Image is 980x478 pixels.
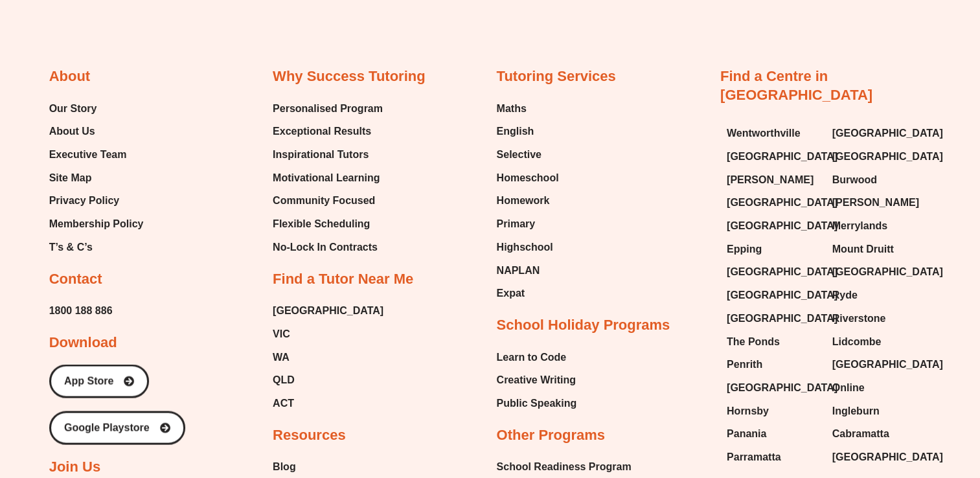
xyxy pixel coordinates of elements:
a: Panania [727,424,819,443]
a: Flexible Scheduling [273,214,383,233]
h2: About [49,67,91,85]
a: Privacy Policy [49,190,144,210]
span: T’s & C’s [49,237,93,256]
a: Selective [496,144,558,164]
h2: Tutoring Services [496,67,615,85]
span: Community Focused [273,190,375,210]
span: No-Lock In Contracts [273,237,378,256]
h2: Other Programs [496,426,605,444]
span: QLD [273,370,295,389]
a: Burwood [832,170,925,189]
a: App Store [49,364,149,398]
a: English [496,121,558,141]
a: Expat [496,283,558,302]
a: No-Lock In Contracts [273,237,383,256]
h2: School Holiday Programs [496,315,670,334]
a: Primary [496,214,558,233]
span: WA [273,347,290,367]
a: Community Focused [273,190,383,210]
span: Creative Writing [496,370,575,389]
a: [GEOGRAPHIC_DATA] [727,285,819,304]
a: Riverstone [832,308,925,328]
a: Motivational Learning [273,168,383,187]
a: Executive Team [49,144,144,164]
span: Blog [273,457,296,476]
a: Highschool [496,237,558,256]
a: [GEOGRAPHIC_DATA] [727,262,819,281]
a: The Ponds [727,332,819,351]
iframe: Chat Widget [764,332,980,478]
a: Creative Writing [496,370,576,389]
span: [GEOGRAPHIC_DATA] [727,285,838,304]
span: Site Map [49,168,92,187]
a: Ryde [832,285,925,304]
span: Homework [496,190,549,210]
a: Site Map [49,168,144,187]
a: Penrith [727,354,819,374]
span: NAPLAN [496,260,540,280]
a: T’s & C’s [49,237,144,256]
span: [PERSON_NAME] [832,192,919,212]
span: Membership Policy [49,214,144,233]
span: Privacy Policy [49,190,120,210]
a: School Readiness Program [496,457,631,476]
a: Homework [496,190,558,210]
span: Our Story [49,98,97,118]
span: [GEOGRAPHIC_DATA] [832,146,943,166]
a: [GEOGRAPHIC_DATA] [727,378,819,397]
span: Exceptional Results [273,121,371,141]
a: [GEOGRAPHIC_DATA] [727,216,819,235]
span: Motivational Learning [273,168,380,187]
a: Public Speaking [496,393,576,413]
span: Highschool [496,237,553,256]
span: Penrith [727,354,762,374]
a: [GEOGRAPHIC_DATA] [727,308,819,328]
span: English [496,121,534,141]
a: Epping [727,239,819,258]
a: Wentworthville [727,123,819,142]
span: Burwood [832,170,877,189]
a: Learn to Code [496,347,576,367]
span: Flexible Scheduling [273,214,370,233]
a: Our Story [49,98,144,118]
span: Riverstone [832,308,886,328]
span: [GEOGRAPHIC_DATA] [727,308,838,328]
a: [GEOGRAPHIC_DATA] [727,146,819,166]
a: Exceptional Results [273,121,383,141]
span: Executive Team [49,144,127,164]
a: Hornsby [727,401,819,420]
a: WA [273,347,383,367]
a: [PERSON_NAME] [727,170,819,189]
span: ACT [273,393,294,413]
a: Mount Druitt [832,239,925,258]
h2: Find a Tutor Near Me [273,269,413,288]
span: Hornsby [727,401,769,420]
a: Blog [273,457,427,476]
a: Homeschool [496,168,558,187]
a: Parramatta [727,447,819,466]
a: About Us [49,121,144,141]
span: The Ponds [727,332,780,351]
a: [GEOGRAPHIC_DATA] [273,301,383,320]
a: VIC [273,324,383,343]
a: Google Playstore [49,411,185,444]
span: App Store [64,376,113,386]
span: [GEOGRAPHIC_DATA] [727,262,838,281]
a: NAPLAN [496,260,558,280]
span: Panania [727,424,766,443]
a: [GEOGRAPHIC_DATA] [832,123,925,142]
span: [GEOGRAPHIC_DATA] [727,378,838,397]
span: Lidcombe [832,332,882,351]
span: Selective [496,144,541,164]
span: Epping [727,239,762,258]
a: Lidcombe [832,332,925,351]
h2: Resources [273,426,346,444]
a: 1800 188 886 [49,301,113,320]
span: Wentworthville [727,123,801,142]
a: QLD [273,370,383,389]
